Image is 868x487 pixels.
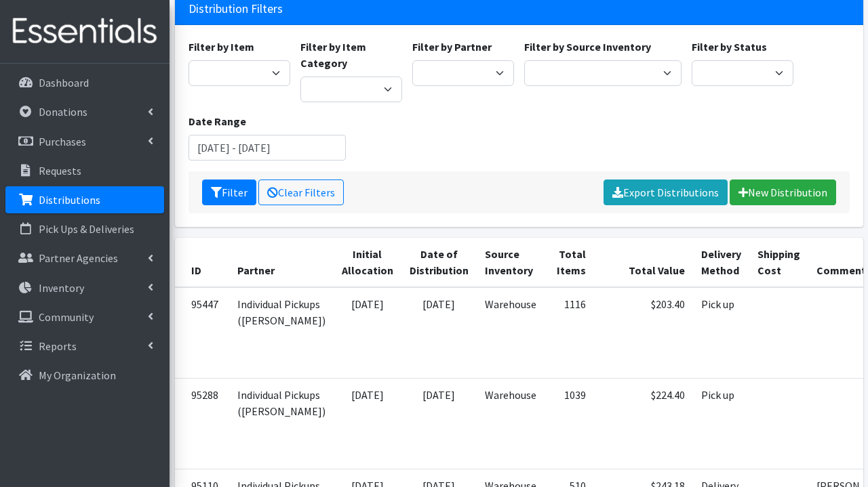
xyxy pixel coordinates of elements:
th: ID [175,238,229,287]
td: Warehouse [477,287,545,379]
p: Inventory [39,281,84,295]
td: 1116 [545,287,594,379]
a: Distributions [5,186,164,213]
td: $224.40 [594,378,693,469]
th: Delivery Method [693,238,749,287]
label: Filter by Source Inventory [524,39,651,55]
th: Total Value [594,238,693,287]
td: Individual Pickups ([PERSON_NAME]) [229,378,334,469]
a: Inventory [5,274,164,301]
label: Filter by Item Category [300,39,402,71]
td: [DATE] [334,287,401,379]
a: My Organization [5,362,164,389]
a: Community [5,303,164,331]
th: Shipping Cost [749,238,808,287]
th: Initial Allocation [334,238,401,287]
td: [DATE] [401,287,477,379]
input: January 1, 2011 - December 31, 2011 [189,135,347,161]
p: Purchases [39,135,86,148]
a: Clear Filters [258,179,344,205]
a: Requests [5,157,164,184]
a: Partner Agencies [5,245,164,272]
a: Purchases [5,128,164,155]
p: Donations [39,105,87,119]
th: Total Items [545,238,594,287]
th: Date of Distribution [401,238,477,287]
td: Individual Pickups ([PERSON_NAME]) [229,287,334,379]
p: Reports [39,339,77,353]
a: Donations [5,98,164,125]
p: Pick Ups & Deliveries [39,222,134,236]
p: Distributions [39,193,100,207]
p: Community [39,310,94,324]
a: Export Distributions [604,179,728,205]
td: 95447 [175,287,229,379]
img: HumanEssentials [5,9,164,54]
td: [DATE] [334,378,401,469]
a: Pick Ups & Deliveries [5,215,164,242]
td: $203.40 [594,287,693,379]
a: Dashboard [5,69,164,96]
p: My Organization [39,368,116,382]
label: Date Range [189,113,246,129]
p: Dashboard [39,76,89,89]
a: New Distribution [730,179,836,205]
h3: Distribution Filters [189,2,283,16]
td: 95288 [175,378,229,469]
td: [DATE] [401,378,477,469]
th: Partner [229,238,334,287]
a: Reports [5,333,164,360]
td: 1039 [545,378,594,469]
td: Pick up [693,287,749,379]
p: Partner Agencies [39,251,118,265]
label: Filter by Status [692,39,767,55]
label: Filter by Partner [412,39,492,55]
td: Pick up [693,378,749,469]
button: Filter [202,179,256,205]
th: Source Inventory [477,238,545,287]
p: Requests [39,164,81,177]
td: Warehouse [477,378,545,469]
label: Filter by Item [189,39,254,55]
